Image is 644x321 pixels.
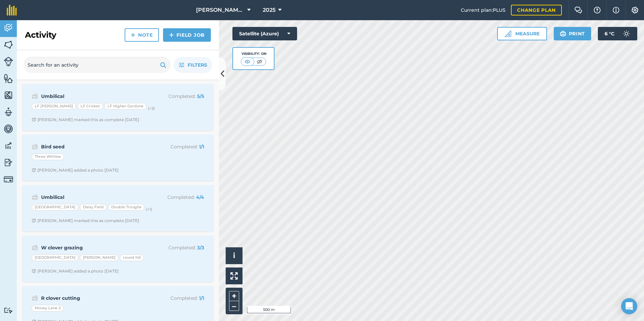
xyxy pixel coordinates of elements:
[196,194,204,200] strong: 4 / 4
[574,7,582,13] img: Two speech bubbles overlapping with the left bubble in the forefront
[4,175,13,184] img: svg+xml;base64,PD94bWwgdmVyc2lvbj0iMS4wIiBlbmNvZGluZz0idXRmLTgiPz4KPCEtLSBHZW5lcmF0b3I6IEFkb2JlIE...
[511,5,562,15] a: Change plan
[229,301,239,311] button: –
[148,106,155,111] small: (+ 2 )
[233,251,235,260] span: i
[4,141,13,151] img: svg+xml;base64,PD94bWwgdmVyc2lvbj0iMS4wIiBlbmNvZGluZz0idXRmLTgiPz4KPCEtLSBHZW5lcmF0b3I6IEFkb2JlIE...
[80,204,107,211] div: Daisy Field
[120,254,144,261] div: round hill
[174,57,212,73] button: Filters
[505,30,511,37] img: Ruler icon
[598,27,637,40] button: 6 °C
[226,247,243,264] button: i
[497,27,547,40] button: Measure
[4,157,13,168] img: svg+xml;base64,PD94bWwgdmVyc2lvbj0iMS4wIiBlbmNvZGluZz0idXRmLTgiPz4KPCEtLSBHZW5lcmF0b3I6IEFkb2JlIE...
[32,153,64,160] div: Three Withies
[230,272,238,280] img: Four arrows, one pointing top left, one top right, one bottom right and the last bottom left
[160,61,166,69] img: svg+xml;base64,PHN2ZyB4bWxucz0iaHR0cDovL3d3dy53My5vcmcvMjAwMC9zdmciIHdpZHRoPSIxOSIgaGVpZ2h0PSIyNC...
[125,28,159,42] a: Note
[4,307,13,314] img: svg+xml;base64,PD94bWwgdmVyc2lvbj0iMS4wIiBlbmNvZGluZz0idXRmLTgiPz4KPCEtLSBHZW5lcmF0b3I6IEFkb2JlIE...
[188,61,207,69] span: Filters
[151,93,204,100] p: Completed :
[32,305,64,312] div: Movey Lane 2
[26,240,210,278] a: W clover grazingCompleted: 3/3[GEOGRAPHIC_DATA][PERSON_NAME]round hillClock with arrow pointing c...
[32,294,38,302] img: svg+xml;base64,PD94bWwgdmVyc2lvbj0iMS4wIiBlbmNvZGluZz0idXRmLTgiPz4KPCEtLSBHZW5lcmF0b3I6IEFkb2JlIE...
[151,193,204,201] p: Completed :
[41,93,148,100] strong: Umbilical
[26,139,210,177] a: Bird seedCompleted: 1/1Three WithiesClock with arrow pointing clockwise[PERSON_NAME] added a phot...
[25,30,56,40] h2: Activity
[197,93,204,99] strong: 5 / 5
[263,6,276,14] span: 2025
[4,40,13,50] img: svg+xml;base64,PHN2ZyB4bWxucz0iaHR0cDovL3d3dy53My5vcmcvMjAwMC9zdmciIHdpZHRoPSI1NiIgaGVpZ2h0PSI2MC...
[4,124,13,134] img: svg+xml;base64,PD94bWwgdmVyc2lvbj0iMS4wIiBlbmNvZGluZz0idXRmLTgiPz4KPCEtLSBHZW5lcmF0b3I6IEFkb2JlIE...
[32,92,38,100] img: svg+xml;base64,PD94bWwgdmVyc2lvbj0iMS4wIiBlbmNvZGluZz0idXRmLTgiPz4KPCEtLSBHZW5lcmF0b3I6IEFkb2JlIE...
[151,294,204,302] p: Completed :
[255,58,264,65] img: svg+xml;base64,PHN2ZyB4bWxucz0iaHR0cDovL3d3dy53My5vcmcvMjAwMC9zdmciIHdpZHRoPSI1MCIgaGVpZ2h0PSI0MC...
[104,103,147,110] div: LF Higher Gordons
[163,28,211,42] a: Field Job
[197,245,204,251] strong: 3 / 3
[32,143,38,151] img: svg+xml;base64,PD94bWwgdmVyc2lvbj0iMS4wIiBlbmNvZGluZz0idXRmLTgiPz4KPCEtLSBHZW5lcmF0b3I6IEFkb2JlIE...
[593,7,601,13] img: A question mark icon
[7,5,17,15] img: fieldmargin Logo
[32,244,38,252] img: svg+xml;base64,PD94bWwgdmVyc2lvbj0iMS4wIiBlbmNvZGluZz0idXRmLTgiPz4KPCEtLSBHZW5lcmF0b3I6IEFkb2JlIE...
[32,168,119,173] div: [PERSON_NAME] added a photo [DATE]
[605,27,614,40] span: 6 ° C
[199,144,204,150] strong: 1 / 1
[196,6,245,14] span: [PERSON_NAME] LTD
[620,27,633,40] img: svg+xml;base64,PD94bWwgdmVyc2lvbj0iMS4wIiBlbmNvZGluZz0idXRmLTgiPz4KPCEtLSBHZW5lcmF0b3I6IEFkb2JlIE...
[26,189,210,227] a: UmbilicalCompleted: 4/4[GEOGRAPHIC_DATA]Daisy FieldDouble Troughs(+1)Clock with arrow pointing cl...
[80,254,119,261] div: [PERSON_NAME]
[621,298,637,314] div: Open Intercom Messenger
[32,117,139,122] div: [PERSON_NAME] marked this as complete [DATE]
[32,103,76,110] div: LF [PERSON_NAME]
[32,269,119,274] div: [PERSON_NAME] added a photo [DATE]
[4,73,13,83] img: svg+xml;base64,PHN2ZyB4bWxucz0iaHR0cDovL3d3dy53My5vcmcvMjAwMC9zdmciIHdpZHRoPSI1NiIgaGVpZ2h0PSI2MC...
[232,27,297,40] button: Satellite (Azure)
[631,7,639,13] img: A cog icon
[32,254,78,261] div: [GEOGRAPHIC_DATA]
[243,58,252,65] img: svg+xml;base64,PHN2ZyB4bWxucz0iaHR0cDovL3d3dy53My5vcmcvMjAwMC9zdmciIHdpZHRoPSI1MCIgaGVpZ2h0PSI0MC...
[199,295,204,301] strong: 1 / 1
[41,193,148,201] strong: Umbilical
[4,57,13,66] img: svg+xml;base64,PD94bWwgdmVyc2lvbj0iMS4wIiBlbmNvZGluZz0idXRmLTgiPz4KPCEtLSBHZW5lcmF0b3I6IEFkb2JlIE...
[613,6,619,14] img: svg+xml;base64,PHN2ZyB4bWxucz0iaHR0cDovL3d3dy53My5vcmcvMjAwMC9zdmciIHdpZHRoPSIxNyIgaGVpZ2h0PSIxNy...
[131,31,135,39] img: svg+xml;base64,PHN2ZyB4bWxucz0iaHR0cDovL3d3dy53My5vcmcvMjAwMC9zdmciIHdpZHRoPSIxNCIgaGVpZ2h0PSIyNC...
[151,143,204,150] p: Completed :
[32,168,36,172] img: Clock with arrow pointing clockwise
[77,103,103,110] div: LF Cricket
[554,27,591,40] button: Print
[32,218,36,223] img: Clock with arrow pointing clockwise
[32,269,36,273] img: Clock with arrow pointing clockwise
[461,6,506,14] span: Current plan : PLUS
[32,204,78,211] div: [GEOGRAPHIC_DATA]
[4,90,13,100] img: svg+xml;base64,PHN2ZyB4bWxucz0iaHR0cDovL3d3dy53My5vcmcvMjAwMC9zdmciIHdpZHRoPSI1NiIgaGVpZ2h0PSI2MC...
[32,193,38,201] img: svg+xml;base64,PD94bWwgdmVyc2lvbj0iMS4wIiBlbmNvZGluZz0idXRmLTgiPz4KPCEtLSBHZW5lcmF0b3I6IEFkb2JlIE...
[24,57,170,73] input: Search for an activity
[4,107,13,117] img: svg+xml;base64,PD94bWwgdmVyc2lvbj0iMS4wIiBlbmNvZGluZz0idXRmLTgiPz4KPCEtLSBHZW5lcmF0b3I6IEFkb2JlIE...
[41,294,148,302] strong: R clover cutting
[108,204,144,211] div: Double Troughs
[4,23,13,33] img: svg+xml;base64,PD94bWwgdmVyc2lvbj0iMS4wIiBlbmNvZGluZz0idXRmLTgiPz4KPCEtLSBHZW5lcmF0b3I6IEFkb2JlIE...
[32,117,36,122] img: Clock with arrow pointing clockwise
[41,244,148,251] strong: W clover grazing
[26,88,210,127] a: UmbilicalCompleted: 5/5LF [PERSON_NAME]LF CricketLF Higher Gordons(+2)Clock with arrow pointing c...
[229,291,239,301] button: +
[169,31,174,39] img: svg+xml;base64,PHN2ZyB4bWxucz0iaHR0cDovL3d3dy53My5vcmcvMjAwMC9zdmciIHdpZHRoPSIxNCIgaGVpZ2h0PSIyNC...
[241,51,266,57] div: Visibility: On
[41,143,148,150] strong: Bird seed
[151,244,204,251] p: Completed :
[560,30,566,38] img: svg+xml;base64,PHN2ZyB4bWxucz0iaHR0cDovL3d3dy53My5vcmcvMjAwMC9zdmciIHdpZHRoPSIxOSIgaGVpZ2h0PSIyNC...
[32,218,139,223] div: [PERSON_NAME] marked this as complete [DATE]
[146,207,152,212] small: (+ 1 )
